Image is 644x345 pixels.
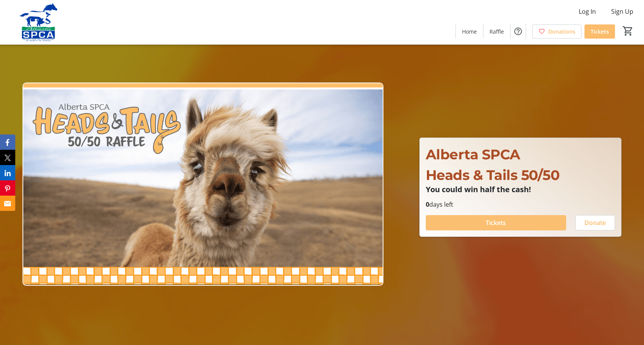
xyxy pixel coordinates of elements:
[532,24,581,39] a: Donations
[584,24,615,39] a: Tickets
[456,24,483,39] a: Home
[489,28,504,36] span: Raffle
[510,24,526,39] button: Help
[426,200,429,209] span: 0
[579,7,596,16] span: Log In
[611,7,633,16] span: Sign Up
[548,28,575,36] span: Donations
[483,24,510,39] a: Raffle
[605,5,639,18] button: Sign Up
[23,83,384,286] img: Campaign CTA Media Photo
[621,24,635,38] button: Cart
[486,218,506,227] span: Tickets
[584,218,606,227] span: Donate
[426,185,615,194] p: You could win half the cash!
[426,200,615,209] p: days left
[591,28,609,36] span: Tickets
[426,167,560,183] span: Heads & Tails 50/50
[462,28,477,36] span: Home
[575,215,615,230] button: Donate
[5,3,72,41] img: Alberta SPCA's Logo
[426,146,520,163] span: Alberta SPCA
[573,5,602,18] button: Log In
[426,215,567,230] button: Tickets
